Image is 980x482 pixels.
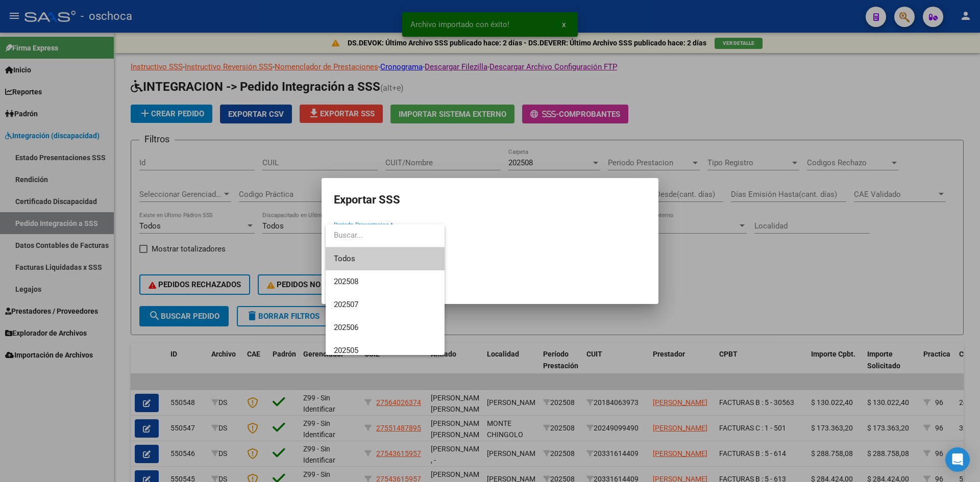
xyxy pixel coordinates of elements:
[334,300,358,309] span: 202507
[334,247,436,270] span: Todos
[334,346,358,355] span: 202505
[326,224,445,247] input: dropdown search
[334,277,358,286] span: 202508
[945,447,970,472] div: Open Intercom Messenger
[334,323,358,332] span: 202506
